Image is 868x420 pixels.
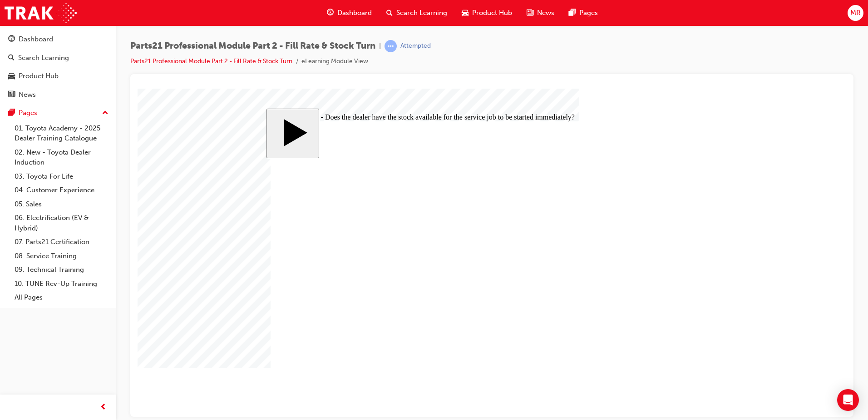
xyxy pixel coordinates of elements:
[18,53,69,63] div: Search Learning
[130,41,375,51] span: Parts21 Professional Module Part 2 - Fill Rate & Stock Turn
[11,263,112,277] a: 09. Technical Training
[385,40,397,52] span: learningRecordVerb_ATTEMPT-icon
[837,389,859,411] div: Open Intercom Messenger
[11,235,112,249] a: 07. Parts21 Certification
[320,4,379,22] a: guage-iconDashboard
[850,8,861,18] span: MR
[11,290,112,305] a: All Pages
[129,20,580,309] div: Parts 21 Cluster 2 Start Course
[462,7,469,19] span: car-icon
[519,4,562,22] a: news-iconNews
[11,121,112,145] a: 01. Toyota Academy - 2025 Dealer Training Catalogue
[19,90,36,100] div: News
[11,211,112,235] a: 06. Electrification (EV & Hybrid)
[4,29,112,105] button: DashboardSearch LearningProduct HubNews
[386,7,393,19] span: search-icon
[11,145,112,170] a: 02. New - Toyota Dealer Induction
[4,31,112,48] a: Dashboard
[11,183,112,197] a: 04. Customer Experience
[11,277,112,291] a: 10. TUNE Rev-Up Training
[4,86,112,103] a: News
[848,5,863,21] button: MR
[4,50,112,66] a: Search Learning
[5,3,77,23] img: Trak
[102,107,108,119] span: up-icon
[454,4,519,22] a: car-iconProduct Hub
[379,4,454,22] a: search-iconSearch Learning
[537,8,554,18] span: News
[562,4,605,22] a: pages-iconPages
[4,68,112,85] a: Product Hub
[527,7,533,19] span: news-icon
[19,71,59,81] div: Product Hub
[100,402,107,413] span: prev-icon
[4,105,112,121] button: Pages
[579,8,598,18] span: Pages
[8,72,15,80] span: car-icon
[11,170,112,184] a: 03. Toyota For Life
[396,8,447,18] span: Search Learning
[472,8,512,18] span: Product Hub
[19,34,53,45] div: Dashboard
[8,35,15,44] span: guage-icon
[8,54,15,62] span: search-icon
[8,109,15,117] span: pages-icon
[19,108,37,118] div: Pages
[327,7,334,19] span: guage-icon
[569,7,576,19] span: pages-icon
[11,249,112,263] a: 08. Service Training
[301,56,368,67] li: eLearning Module View
[337,8,372,18] span: Dashboard
[8,91,15,99] span: news-icon
[400,42,431,50] div: Attempted
[379,41,381,51] span: |
[130,57,292,65] a: Parts21 Professional Module Part 2 - Fill Rate & Stock Turn
[129,20,182,70] button: Start
[11,197,112,211] a: 05. Sales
